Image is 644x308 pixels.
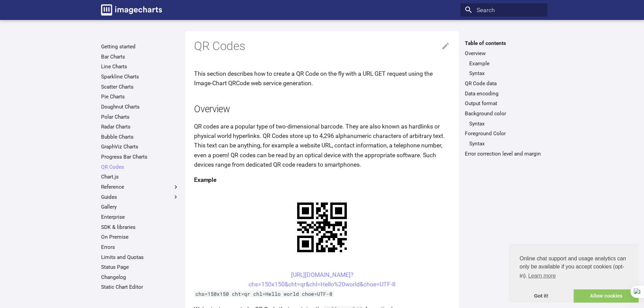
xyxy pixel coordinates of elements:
a: GraphViz Charts [101,143,179,150]
a: Background color [465,110,543,117]
img: chart [285,191,359,264]
a: [URL][DOMAIN_NAME]?chs=150x150&cht=qr&chl=Hello%20world&choe=UTF-8 [248,271,396,288]
a: Radar Charts [101,123,179,130]
div: cookieconsent [509,244,639,303]
a: Bar Charts [101,53,179,60]
a: Line Charts [101,63,179,70]
p: This section describes how to create a QR Code on the fly with a URL GET request using the Image-... [194,69,450,88]
a: Getting started [101,43,179,50]
nav: Foreground Color [465,140,543,147]
a: Gallery [101,204,179,210]
nav: Overview [465,60,543,77]
label: Reference [101,184,179,190]
p: QR codes are a popular type of two-dimensional barcode. They are also known as hardlinks or physi... [194,122,450,169]
a: Example [469,60,543,67]
a: Syntax [469,70,543,77]
a: Limits and Quotas [101,254,179,261]
nav: Table of contents [460,40,547,157]
a: Status Page [101,264,179,270]
a: Bubble Charts [101,134,179,140]
a: Polar Charts [101,114,179,120]
a: Error correction level and margin [465,150,543,157]
a: Syntax [469,120,543,127]
a: Foreground Color [465,130,543,137]
a: Enterprise [101,214,179,220]
a: Pie Charts [101,93,179,100]
a: Changelog [101,274,179,281]
a: Scatter Charts [101,84,179,90]
a: dismiss cookie message [509,289,574,303]
label: Table of contents [460,40,547,47]
a: QR Codes [101,164,179,170]
a: Data encoding [465,90,543,97]
a: QR Code data [465,80,543,87]
a: learn more about cookies [527,271,557,281]
span: Online chat support and usage analytics can only be available if you accept cookies (opt-in). [520,255,628,281]
label: Guides [101,194,179,200]
a: allow cookies [574,289,639,303]
a: Syntax [469,140,543,147]
a: On Premise [101,234,179,240]
img: logo [101,4,162,16]
a: Output format [465,100,543,107]
h1: QR Codes [194,39,450,54]
nav: Background color [465,120,543,127]
input: Search [460,3,547,17]
a: Overview [465,50,543,57]
h2: Overview [194,103,450,116]
a: Static Chart Editor [101,284,179,290]
a: Progress Bar Charts [101,153,179,160]
h4: Example [194,175,450,185]
a: Sparkline Charts [101,73,179,80]
a: Chart.js [101,173,179,180]
a: Image-Charts documentation [98,1,165,18]
code: chs=150x150 cht=qr chl=Hello world choe=UTF-8 [194,290,334,297]
a: Doughnut Charts [101,103,179,110]
a: SDK & libraries [101,224,179,231]
a: Errors [101,244,179,251]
